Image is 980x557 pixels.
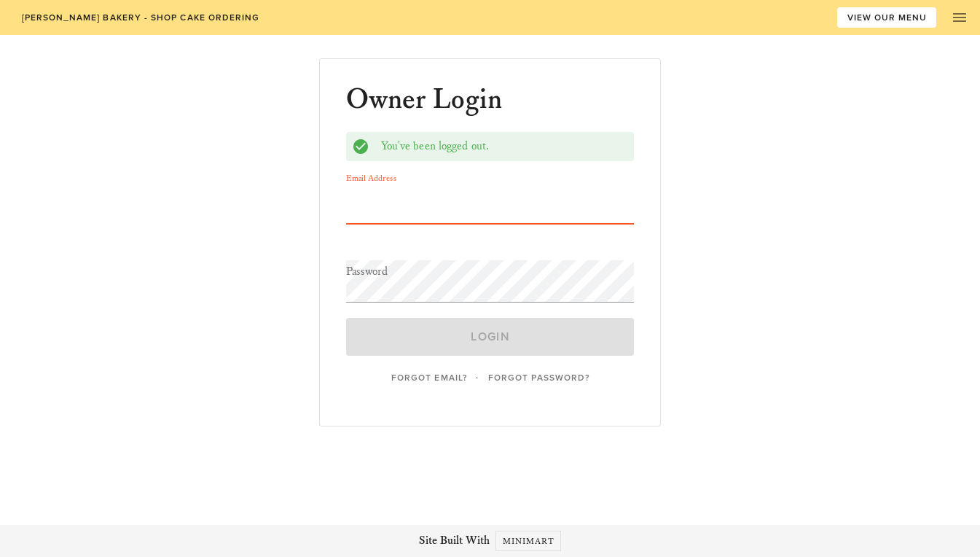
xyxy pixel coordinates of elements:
[346,367,635,388] div: ·
[847,12,928,23] span: VIEW OUR MENU
[502,536,555,547] span: Minimart
[495,531,562,551] a: Minimart
[346,173,396,184] label: Email Address
[381,139,629,155] div: You've been logged out.
[381,367,476,388] a: Forgot Email?
[837,7,936,28] a: VIEW OUR MENU
[478,367,598,388] a: Forgot Password?
[346,85,503,114] h1: Owner Login
[20,12,259,23] span: [PERSON_NAME] Bakery - Shop Cake Ordering
[419,532,490,550] span: Site Built With
[487,373,589,383] span: Forgot Password?
[12,7,269,28] a: [PERSON_NAME] Bakery - Shop Cake Ordering
[391,373,467,383] span: Forgot Email?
